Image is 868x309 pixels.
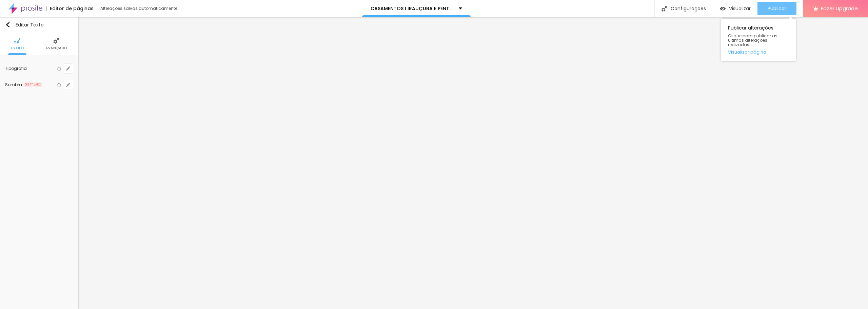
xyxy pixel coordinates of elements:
[23,82,42,87] span: DESATIVADO
[45,46,67,50] span: Avançado
[821,5,858,11] span: Fazer Upgrade
[713,2,757,15] button: Visualizar
[757,2,796,15] button: Publicar
[100,6,178,11] div: Alterações salvas automaticamente
[721,19,796,61] div: Publicar alterações
[5,22,44,27] div: Editar Texto
[14,38,20,44] img: Icone
[720,6,726,12] img: view-1.svg
[728,34,789,47] span: Clique para publicar as ultimas alterações reaizadas
[729,6,751,11] span: Visualizar
[728,50,789,54] a: Visualizar página
[5,66,55,71] div: Tipografia
[11,46,24,50] span: Estilo
[5,83,22,87] div: Sombra
[371,6,454,11] p: CASAMENTOS I IRAUÇUBA E PENTECOSTE
[768,6,786,11] span: Publicar
[78,17,868,309] iframe: Editor
[46,6,94,11] div: Editor de páginas
[53,38,59,44] img: Icone
[662,6,667,12] img: Icone
[5,22,11,27] img: Icone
